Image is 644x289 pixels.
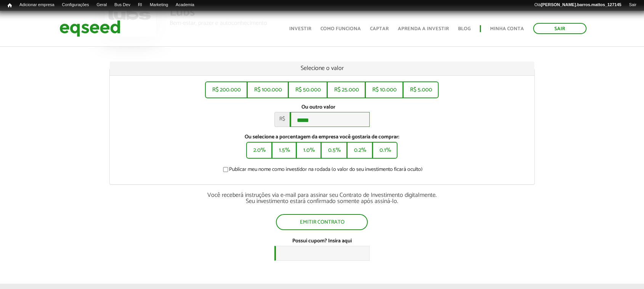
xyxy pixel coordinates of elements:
[115,135,529,140] label: Ou selecione a porcentagem da empresa você gostaria de comprar:
[403,81,439,98] button: R$ 5.000
[16,2,58,8] a: Adicionar empresa
[276,214,368,230] button: Emitir contrato
[246,142,272,159] button: 2.0%
[172,2,198,8] a: Academia
[296,142,321,159] button: 1.0%
[146,2,172,8] a: Marketing
[347,142,373,159] button: 0.2%
[8,3,12,8] span: Início
[533,23,586,34] a: Sair
[490,26,524,31] a: Minha conta
[292,239,352,244] label: Possui cupom? Insira aqui
[272,142,296,159] button: 1.5%
[4,2,16,9] a: Início
[59,18,120,39] img: EqSeed
[301,105,335,110] label: Ou outro valor
[247,81,288,98] button: R$ 100.000
[365,81,403,98] button: R$ 10.000
[109,192,535,205] div: Você receberá instruções via e-mail para assinar seu Contrato de Investimento digitalmente. Seu i...
[288,81,327,98] button: R$ 50.000
[372,142,397,159] button: 0.1%
[93,2,111,8] a: Geral
[111,2,134,8] a: Bus Dev
[274,112,290,127] span: R$
[370,26,389,31] a: Captar
[320,26,361,31] a: Como funciona
[327,81,365,98] button: R$ 25.000
[541,2,621,7] strong: [PERSON_NAME].barros.mattos_127145
[300,63,343,73] span: Selecione o valor
[398,26,449,31] a: Aprenda a investir
[205,81,247,98] button: R$ 200.000
[221,167,423,175] label: Publicar meu nome como investidor na rodada (o valor do seu investimento ficará oculto)
[321,142,347,159] button: 0.5%
[458,26,471,31] a: Blog
[134,2,146,8] a: RI
[625,2,640,8] a: Sair
[289,26,311,31] a: Investir
[58,2,93,8] a: Configurações
[530,2,625,8] a: Olá[PERSON_NAME].barros.mattos_127145
[219,167,232,172] input: Publicar meu nome como investidor na rodada (o valor do seu investimento ficará oculto)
